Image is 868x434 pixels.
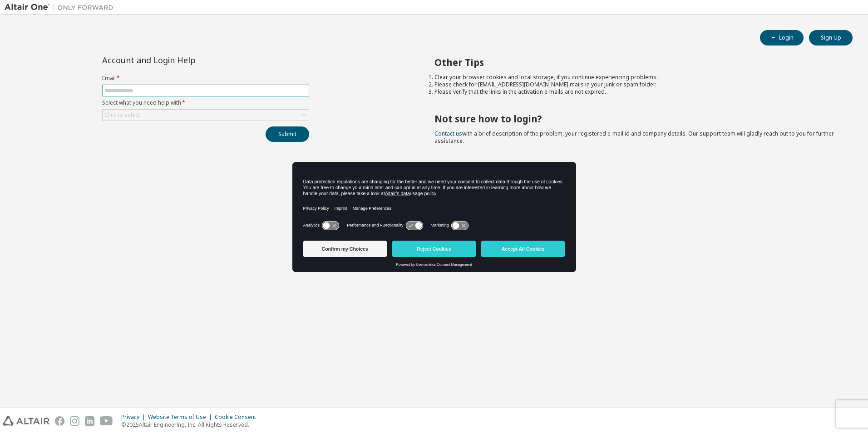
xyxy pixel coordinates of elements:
img: Altair One [5,3,118,12]
img: instagram.svg [70,416,79,426]
label: Select what you need help with [102,99,309,106]
button: Sign Up [809,30,853,45]
h2: Other Tips [434,56,837,68]
a: Contact us [434,130,462,137]
img: facebook.svg [55,416,64,426]
label: Email [102,75,309,82]
div: Account and Login Help [102,56,268,64]
span: with a brief description of the problem, your registered e-mail id and company details. Our suppo... [434,130,834,145]
p: © 2025 Altair Engineering, Inc. All Rights Reserved. [121,421,261,429]
button: Login [760,30,804,45]
div: Website Terms of Use [148,414,215,421]
li: Please verify that the links in the activation e-mails are not expired. [434,88,837,96]
li: Clear your browser cookies and local storage, if you continue experiencing problems. [434,74,837,81]
h2: Not sure how to login? [434,113,837,125]
div: Click to select [103,110,309,121]
div: Click to select [104,111,140,119]
img: youtube.svg [100,416,113,426]
div: Cookie Consent [215,414,261,421]
img: altair_logo.svg [3,416,49,426]
div: Privacy [121,414,148,421]
li: Please check for [EMAIL_ADDRESS][DOMAIN_NAME] mails in your junk or spam folder. [434,81,837,88]
button: Submit [266,126,309,142]
img: linkedin.svg [85,416,94,426]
